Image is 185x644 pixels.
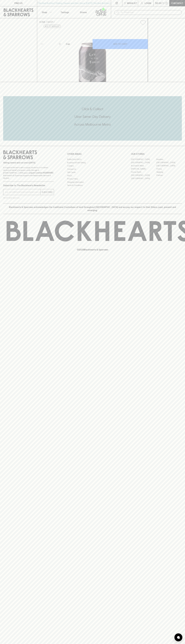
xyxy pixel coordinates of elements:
button: SUBSCRIBE [41,189,54,195]
a: FAQ's [67,174,118,177]
a: Fitzroy [156,167,182,170]
h5: Click & Collect [3,107,182,111]
input: Try "Pinot noir" [121,10,180,15]
a: Geelong [156,170,182,174]
a: SHOP [47,21,53,23]
a: [GEOGRAPHIC_DATA] [131,158,156,161]
h5: Across Melbourne Metro [3,122,182,127]
strong: Liquor License #32064953 [29,172,53,174]
p: Blackhearts & Sparrows acknowledges the traditional Custodians of land throughout [GEOGRAPHIC_DAT... [5,206,180,212]
p: Can [66,42,70,46]
a: Careers [67,164,118,167]
h5: Uber Same-Day Delivery [3,114,182,119]
a: HOME [39,21,45,23]
p: Checkout [171,2,183,5]
a: Brunswick West [131,164,156,167]
button: ADD TO CART [93,39,148,49]
p: SUBSCRIBE [42,191,53,194]
p: 0 [166,2,167,4]
a: [GEOGRAPHIC_DATA] [156,161,182,164]
img: bubble-icon [177,636,180,639]
button: Add to wishlist [139,19,147,26]
input: e.g. jane@blackheartsandsparrows.com.au [5,190,40,194]
div: Call to action block [3,96,182,141]
p: Sibling owned and run since [DATE] [3,161,54,164]
p: It is against the law to sell or supply alcohol to, or to obtain alcohol on behalf of a person un... [3,166,54,179]
p: $0.00 [155,2,162,5]
a: [GEOGRAPHIC_DATA] [131,177,156,180]
a: Prahran [156,174,182,177]
button: Add to wishlist [44,25,61,28]
p: ADD TO CART [113,42,127,46]
a: Shipping Information [67,180,118,184]
p: Subscribe to The Blackhearts Newsletter [3,184,54,187]
p: FIND US [14,2,23,5]
p: OUR STORES [131,152,182,156]
a: [GEOGRAPHIC_DATA] [131,161,156,164]
a: Tastings [56,6,74,18]
p: Login [145,2,151,5]
a: [PERSON_NAME] [131,167,156,170]
a: Business & Bulk Gifting [67,161,118,164]
a: [GEOGRAPHIC_DATA] [131,174,156,177]
a: Contact Us [67,167,118,171]
p: Shop [42,11,47,14]
p: Stores [80,11,87,14]
a: Braddon [156,158,182,161]
a: Privacy Policy [67,177,118,180]
div: Can [65,41,92,47]
p: OTHER AREAS [67,152,118,156]
a: Stores [74,6,93,18]
p: We will never spam you [3,197,54,199]
a: Terms & Conditions [67,184,118,187]
a: Gift Cards [67,171,118,174]
a: Bottle Drop FAQ's [67,158,118,161]
a: [GEOGRAPHIC_DATA] [156,164,182,167]
a: Fitzroy North [131,170,156,174]
button: Shop [37,6,56,18]
p: Wishlist [127,2,137,5]
p: Tastings [61,11,69,14]
img: 50788.png [37,27,148,82]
